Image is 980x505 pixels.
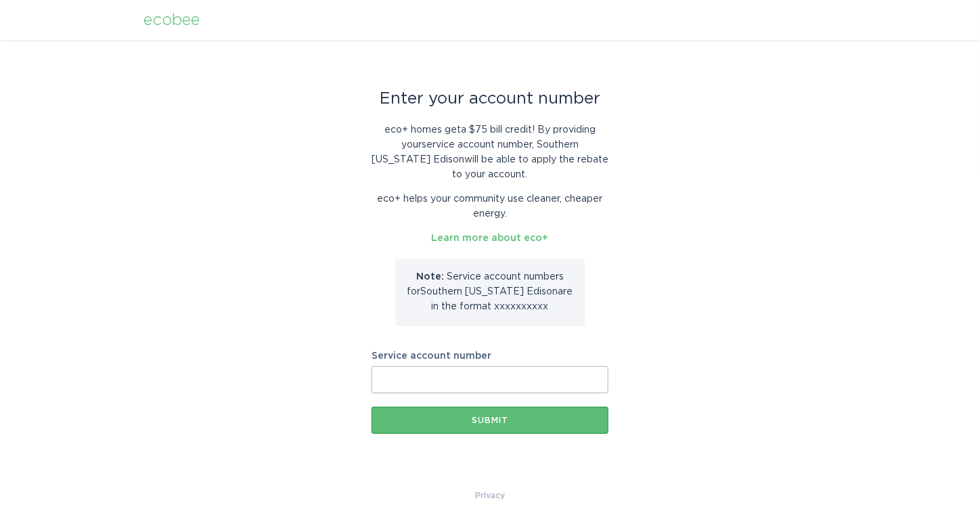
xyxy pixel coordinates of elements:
[143,13,200,28] div: ecobee
[378,416,602,424] div: Submit
[416,272,444,282] strong: Note:
[372,91,608,106] div: Enter your account number
[432,234,549,243] a: Learn more about eco+
[405,269,575,314] p: Service account number s for Southern [US_STATE] Edison are in the format xxxxxxxxxx
[372,192,608,221] p: eco+ helps your community use cleaner, cheaper energy.
[372,351,608,361] label: Service account number
[372,123,608,182] p: eco+ homes get a $75 bill credit ! By providing your service account number , Southern [US_STATE]...
[372,407,608,434] button: Submit
[475,488,505,503] a: Privacy Policy & Terms of Use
